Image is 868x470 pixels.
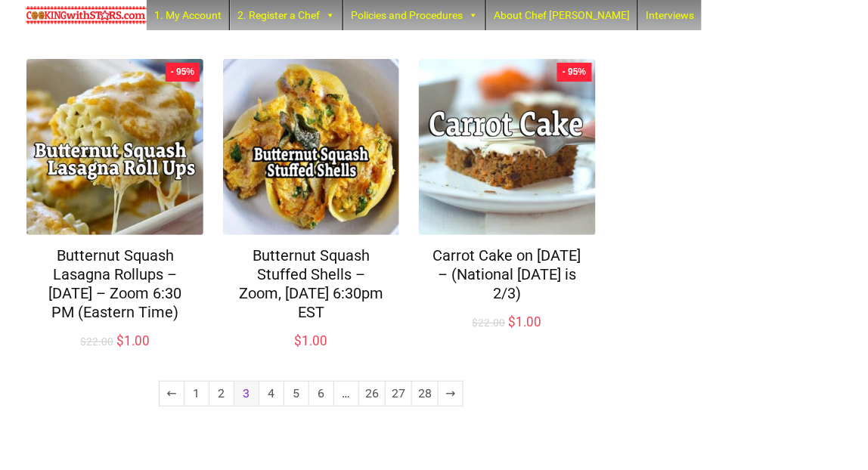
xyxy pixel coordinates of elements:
[234,382,259,406] span: Page 3
[26,6,147,24] img: Chef Paula's Cooking With Stars
[563,66,586,78] span: - 95%
[209,382,234,406] a: Page 2
[26,59,203,236] img: Butternut Squash Lasagna Rollups – Monday Dec. 5, 2022 – Zoom 6:30 PM (Eastern Time)
[184,382,209,406] a: Page 1
[433,246,581,302] a: Carrot Cake on [DATE] – (National [DATE] is 2/3)
[160,382,184,406] a: ←
[309,382,333,406] a: Page 6
[412,382,438,406] a: Page 28
[259,382,284,406] a: Page 4
[334,382,358,406] span: …
[509,314,516,329] span: $
[171,66,194,78] span: - 95%
[419,59,596,236] img: Carrot Cake on Jan 31st – (National Carrot Cake Day is 2/3)
[509,314,542,329] bdi: 1.00
[473,317,479,329] span: $
[80,335,113,348] bdi: 22.00
[439,382,463,406] a: →
[284,382,308,406] a: Page 5
[26,380,597,432] nav: Product Pagination
[116,333,150,348] bdi: 1.00
[294,333,302,348] span: $
[359,382,385,406] a: Page 26
[48,246,181,321] a: Butternut Squash Lasagna Rollups – [DATE] – Zoom 6:30 PM (Eastern Time)
[223,59,400,236] img: Butternut Squash Stuffed Shells – Zoom, Monday Dec. 4 , 2023 at 6:30pm EST
[239,246,383,321] a: Butternut Squash Stuffed Shells – Zoom, [DATE] 6:30pm EST
[386,382,411,406] a: Page 27
[473,317,506,329] bdi: 22.00
[116,333,124,348] span: $
[294,333,327,348] bdi: 1.00
[80,335,86,348] span: $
